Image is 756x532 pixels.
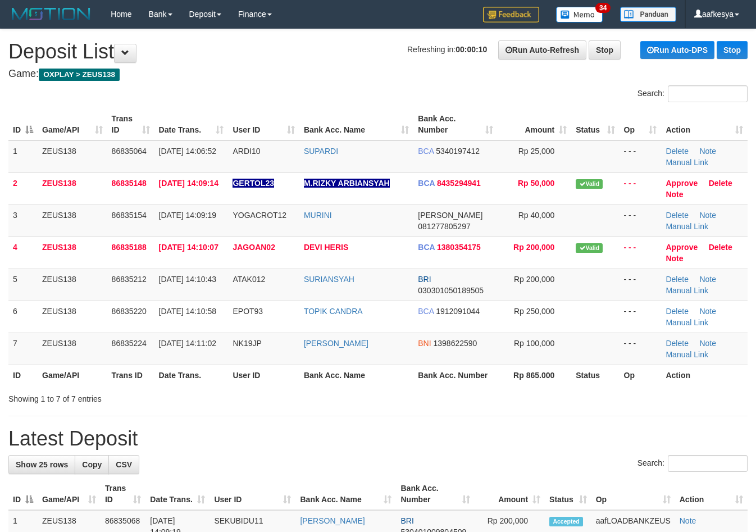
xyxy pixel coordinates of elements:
span: OXPLAY > ZEUS138 [39,69,120,81]
a: Note [666,254,683,263]
span: BCA [418,243,435,252]
span: Valid transaction [576,243,603,253]
a: Delete [666,339,688,348]
a: Stop [717,41,748,59]
label: Search: [637,85,748,102]
th: User ID: activate to sort column ascending [210,478,295,510]
span: [PERSON_NAME] [418,211,482,220]
a: Copy [75,455,109,474]
td: - - - [620,172,662,204]
h1: Latest Deposit [8,428,748,450]
span: Copy 081277805297 to clipboard [418,222,470,231]
span: Refreshing in: [407,45,487,54]
td: ZEUS138 [38,269,107,301]
th: Action: activate to sort column ascending [675,478,748,510]
a: Manual Link [666,318,708,327]
span: 86835212 [112,275,147,284]
span: Copy 5340197412 to clipboard [436,147,480,156]
span: BRI [400,516,413,525]
span: [DATE] 14:06:52 [159,147,216,156]
a: Delete [666,147,688,156]
a: Note [680,516,696,525]
span: [DATE] 14:11:02 [159,339,216,348]
span: 86835064 [112,147,147,156]
th: Date Trans.: activate to sort column ascending [145,478,210,510]
span: Rp 40,000 [518,211,555,220]
th: Amount: activate to sort column ascending [475,478,545,510]
strong: 00:00:10 [456,45,487,54]
span: Rp 200,000 [513,243,554,252]
a: Run Auto-Refresh [498,40,586,60]
a: M.RIZKY ARBIANSYAH [304,179,390,188]
input: Search: [668,455,748,472]
a: Approve [666,179,698,188]
span: 86835188 [112,243,147,252]
th: User ID [228,365,299,385]
span: Rp 100,000 [514,339,554,348]
span: BNI [418,339,431,348]
span: Copy 1398622590 to clipboard [434,339,477,348]
td: - - - [620,269,662,301]
span: Rp 200,000 [514,275,554,284]
td: ZEUS138 [38,204,107,237]
th: Status: activate to sort column ascending [545,478,591,510]
span: Rp 50,000 [518,179,554,188]
span: Copy 1380354175 to clipboard [437,243,481,252]
th: ID [8,365,38,385]
th: Game/API [38,365,107,385]
th: Op: activate to sort column ascending [591,478,675,510]
span: NK19JP [233,339,261,348]
a: [PERSON_NAME] [304,339,368,348]
td: - - - [620,333,662,365]
th: Status: activate to sort column ascending [571,108,619,140]
a: CSV [108,455,139,474]
td: 4 [8,237,38,269]
span: 86835224 [112,339,147,348]
td: 5 [8,269,38,301]
span: Accepted [549,517,583,526]
th: Date Trans. [154,365,229,385]
th: ID: activate to sort column descending [8,108,38,140]
td: ZEUS138 [38,140,107,173]
td: - - - [620,301,662,333]
th: Rp 865.000 [498,365,571,385]
th: Bank Acc. Number: activate to sort column ascending [396,478,475,510]
th: User ID: activate to sort column ascending [228,108,299,140]
img: MOTION_logo.png [8,6,94,22]
a: Stop [589,40,621,60]
span: Copy 8435294941 to clipboard [437,179,481,188]
th: Op: activate to sort column ascending [620,108,662,140]
a: Manual Link [666,286,708,295]
span: Nama rekening ada tanda titik/strip, harap diedit [233,179,274,188]
td: 2 [8,172,38,204]
h4: Game: [8,69,748,80]
th: Op [620,365,662,385]
th: Action: activate to sort column ascending [661,108,748,140]
span: [DATE] 14:09:14 [159,179,218,188]
th: Trans ID: activate to sort column ascending [107,108,154,140]
a: [PERSON_NAME] [300,516,365,525]
span: 86835154 [112,211,147,220]
a: Delete [709,243,732,252]
a: Note [699,339,716,348]
td: ZEUS138 [38,301,107,333]
span: [DATE] 14:10:43 [159,275,216,284]
span: 86835148 [112,179,147,188]
a: Delete [666,211,688,220]
td: - - - [620,140,662,173]
img: panduan.png [620,7,676,22]
span: ARDI10 [233,147,260,156]
img: Feedback.jpg [483,7,539,22]
a: SUPARDI [304,147,338,156]
th: Bank Acc. Number [413,365,498,385]
span: [DATE] 14:10:07 [159,243,218,252]
a: Note [699,275,716,284]
th: Game/API: activate to sort column ascending [38,478,101,510]
a: Note [699,147,716,156]
span: Show 25 rows [16,460,68,469]
span: Rp 25,000 [518,147,555,156]
span: Copy 1912091044 to clipboard [436,307,480,316]
label: Search: [637,455,748,472]
span: Valid transaction [576,179,603,189]
th: Trans ID: activate to sort column ascending [101,478,145,510]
